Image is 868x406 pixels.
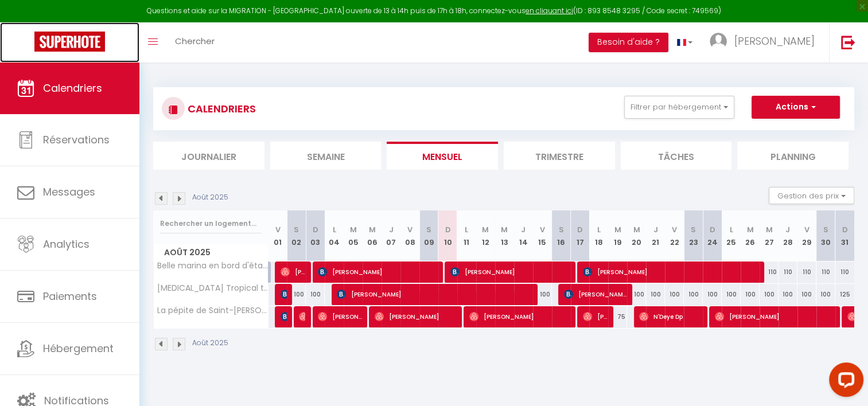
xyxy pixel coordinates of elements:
[741,210,760,261] th: 26
[785,224,790,235] abbr: J
[369,224,376,235] abbr: M
[160,213,262,234] input: Rechercher un logement...
[476,210,495,261] th: 12
[715,306,835,327] span: [PERSON_NAME]
[540,224,545,235] abbr: V
[633,224,640,235] abbr: M
[504,142,615,170] li: Trimestre
[627,210,646,261] th: 20
[43,237,89,251] span: Analytics
[804,224,809,235] abbr: V
[583,261,760,283] span: [PERSON_NAME]
[155,261,270,270] span: Belle marina en bord d'étang
[389,224,394,235] abbr: J
[469,306,570,327] span: [PERSON_NAME]
[729,224,733,235] abbr: L
[597,224,601,235] abbr: L
[154,244,268,261] span: Août 2025
[646,210,665,261] th: 21
[495,210,514,261] th: 13
[823,224,828,235] abbr: S
[270,142,382,170] li: Semaine
[375,306,457,327] span: [PERSON_NAME]
[760,261,779,283] div: 110
[43,341,114,356] span: Hébergement
[185,96,256,122] h3: CALENDRIERS
[608,306,627,327] div: 75
[407,224,412,235] abbr: V
[639,306,702,327] span: N'Deye Dp
[287,210,306,261] th: 02
[552,210,571,261] th: 16
[275,224,280,235] abbr: V
[175,35,215,47] span: Chercher
[816,261,835,283] div: 110
[337,283,532,305] span: [PERSON_NAME]
[287,284,306,305] div: 100
[589,33,668,52] button: Besoin d'aide ?
[43,81,102,95] span: Calendriers
[155,284,270,292] span: [MEDICAL_DATA] Tropical tout équipé avec parking gratuit, wifi
[445,224,450,235] abbr: D
[797,284,816,305] div: 100
[608,210,627,261] th: 19
[701,22,829,63] a: ... [PERSON_NAME]
[746,224,753,235] abbr: M
[684,210,703,261] th: 23
[521,224,526,235] abbr: J
[363,210,382,261] th: 06
[820,358,868,406] iframe: LiveChat chat widget
[306,210,325,261] th: 03
[166,22,223,63] a: Chercher
[835,261,854,283] div: 110
[501,224,508,235] abbr: M
[438,210,457,261] th: 10
[760,210,779,261] th: 27
[577,224,583,235] abbr: D
[624,96,734,119] button: Filtrer par hébergement
[621,142,732,170] li: Tâches
[299,306,305,327] span: [PERSON_NAME]
[43,132,110,147] span: Réservations
[691,224,696,235] abbr: S
[564,283,627,305] span: [PERSON_NAME]
[419,210,438,261] th: 09
[482,224,489,235] abbr: M
[816,284,835,305] div: 100
[703,210,722,261] th: 24
[318,306,362,327] span: [PERSON_NAME]
[665,210,684,261] th: 22
[737,142,848,170] li: Planning
[325,210,344,261] th: 04
[400,210,419,261] th: 08
[281,261,306,283] span: [PERSON_NAME]
[627,284,646,305] div: 100
[153,142,264,170] li: Journalier
[43,289,97,303] span: Paiements
[842,224,848,235] abbr: D
[646,284,665,305] div: 100
[672,224,677,235] abbr: V
[426,224,431,235] abbr: S
[192,192,228,203] p: Août 2025
[294,224,299,235] abbr: S
[350,224,357,235] abbr: M
[703,284,722,305] div: 100
[841,35,855,49] img: logout
[722,284,741,305] div: 100
[281,283,287,305] span: [PERSON_NAME]
[533,210,552,261] th: 15
[816,210,835,261] th: 30
[653,224,658,235] abbr: J
[514,210,533,261] th: 14
[797,210,816,261] th: 29
[450,261,570,283] span: [PERSON_NAME]
[835,284,854,305] div: 125
[722,210,741,261] th: 25
[34,32,105,52] img: Super Booking
[457,210,476,261] th: 11
[734,34,815,48] span: [PERSON_NAME]
[769,187,854,204] button: Gestion des prix
[268,210,287,261] th: 01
